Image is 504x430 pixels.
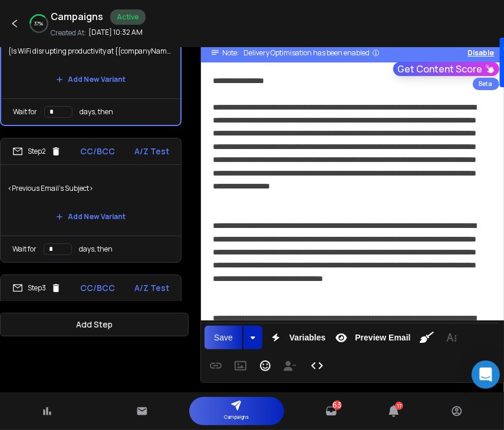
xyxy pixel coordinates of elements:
button: Emoticons [254,354,276,378]
p: CC/BCC [81,145,116,157]
button: Preview Email [330,326,413,349]
div: Beta [473,78,499,90]
button: Insert Link (Ctrl+K) [205,354,227,378]
div: Active [110,9,146,25]
button: Disable [468,48,495,58]
button: More Text [440,326,463,349]
p: Wait for [12,244,37,254]
p: Campaigns [224,411,249,423]
div: Step 2 [12,146,61,157]
button: Code View [306,354,328,378]
button: Get Content Score [393,62,499,76]
p: days, then [79,244,113,254]
p: Created At: [51,28,86,38]
button: Insert Unsubscribe Link [279,354,301,378]
span: 17 [395,402,403,410]
p: A/Z Test [134,282,169,294]
span: 63 [333,401,342,410]
button: Add New Variant [47,205,135,229]
button: Variables [265,326,328,349]
button: Insert Image (Ctrl+P) [229,354,252,378]
p: CC/BCC [81,282,116,294]
button: Save [205,326,242,349]
a: 63 [325,405,337,417]
p: [DATE] 10:32 AM [88,28,143,37]
span: Variables [287,333,328,343]
div: Open Intercom Messenger [472,360,500,389]
span: Preview Email [353,333,413,343]
p: A/Z Test [134,145,169,157]
button: Clean HTML [416,326,438,349]
h1: Campaigns [51,9,103,25]
button: Add New Variant [47,68,135,91]
p: 37 % [35,20,44,27]
p: <Previous Email's Subject> [8,172,174,205]
div: Step 3 [12,283,61,293]
p: {Is WiFi disrupting productivity at {{companyName}}?|Is the internet fast enough for your team at... [8,35,173,68]
div: Delivery Optimisation has been enabled [243,48,380,58]
p: days, then [80,107,113,117]
p: Wait for [13,107,37,117]
span: Note: [222,48,239,58]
